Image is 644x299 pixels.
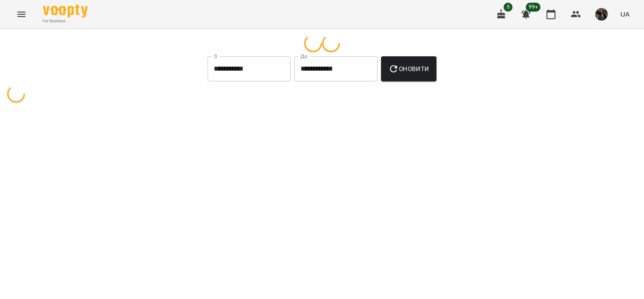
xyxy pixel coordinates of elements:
[43,4,88,17] img: Voopty Logo
[595,8,608,21] img: 8463428bc87f36892c86bf66b209d685.jpg
[381,56,436,81] button: Оновити
[617,6,633,22] button: UA
[620,9,630,19] span: UA
[388,63,429,74] span: Оновити
[11,4,32,25] button: Menu
[504,3,513,12] span: 5
[526,3,541,12] span: 99+
[43,18,88,24] span: For Business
